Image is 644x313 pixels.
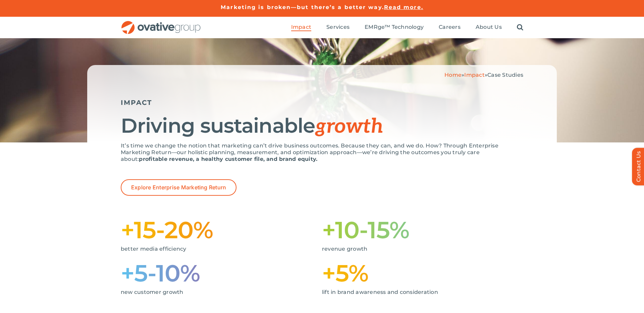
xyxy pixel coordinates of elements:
p: It’s time we change the notion that marketing can’t drive business outcomes. Because they can, an... [121,142,523,163]
span: Explore Enterprise Marketing Return [131,184,226,191]
h1: +5-10% [121,262,322,284]
span: Impact [291,24,311,30]
a: Explore Enterprise Marketing Return [121,179,236,196]
span: Case Studies [487,72,523,78]
span: growth [315,115,383,139]
h1: +5% [322,262,523,284]
a: Impact [464,72,484,78]
p: revenue growth [322,246,513,252]
span: » » [444,72,523,78]
a: Services [326,24,350,31]
a: About Us [476,24,502,31]
h1: Driving sustainable [121,115,523,137]
h1: +10-15% [322,219,523,241]
span: Services [326,24,350,30]
a: Impact [291,24,311,31]
strong: profitable revenue, a healthy customer file, and brand equity. [139,156,317,162]
span: About Us [476,24,502,30]
a: EMRge™ Technology [365,24,424,31]
span: EMRge™ Technology [365,24,424,30]
p: lift in brand awareness and consideration [322,289,513,296]
a: Careers [439,24,461,31]
nav: Menu [291,17,523,38]
a: Read more. [384,4,423,10]
span: Careers [439,24,461,30]
h1: +15-20% [121,219,322,241]
a: OG_Full_horizontal_RGB [121,20,201,26]
a: Marketing is broken—but there’s a better way. [221,4,384,10]
a: Home [444,72,462,78]
p: better media efficiency [121,246,312,252]
a: Search [517,24,523,31]
h5: IMPACT [121,99,523,107]
p: new customer growth [121,289,312,296]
